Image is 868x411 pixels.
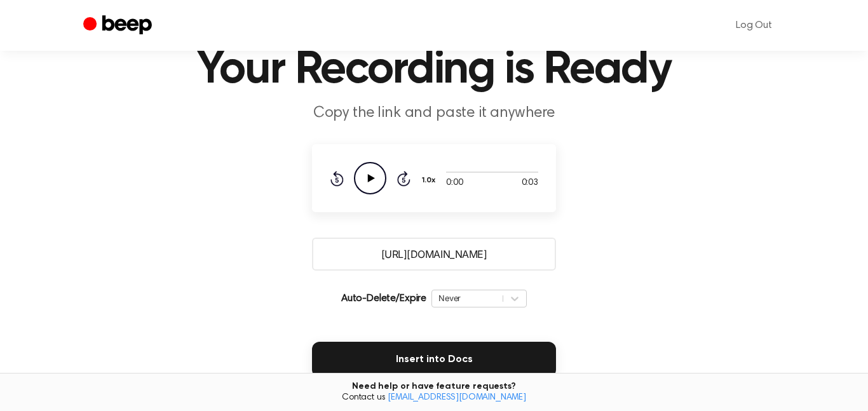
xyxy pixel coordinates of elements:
[446,177,463,190] span: 0:00
[312,342,556,377] button: Insert into Docs
[723,10,785,41] a: Log Out
[190,103,678,124] p: Copy the link and paste it anywhere
[341,291,426,306] p: Auto-Delete/Expire
[388,393,526,402] a: [EMAIL_ADDRESS][DOMAIN_NAME]
[421,170,440,191] button: 1.0x
[8,393,860,404] span: Contact us
[522,177,538,190] span: 0:03
[83,13,155,38] a: Beep
[109,47,759,93] h1: Your Recording is Ready
[438,292,496,304] div: Never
